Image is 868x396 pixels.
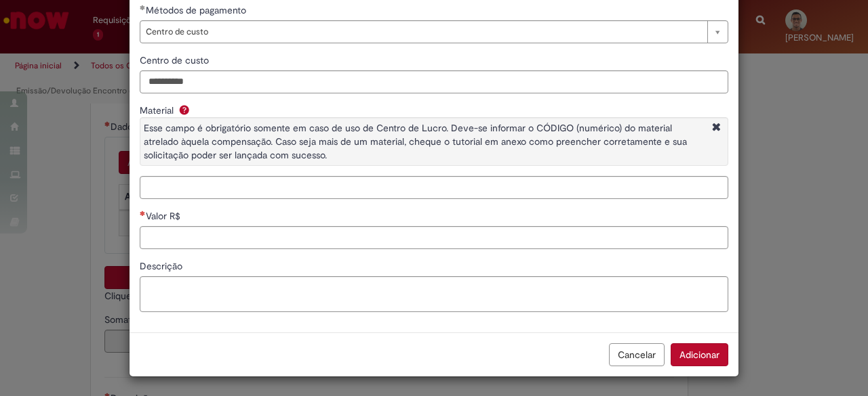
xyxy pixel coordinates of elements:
[671,343,728,366] button: Adicionar
[140,276,728,312] textarea: Descrição
[609,343,665,366] button: Cancelar
[140,211,146,216] span: Necessários
[140,54,212,66] span: Centro de custo
[146,21,701,43] span: Centro de custo
[144,122,687,161] span: Esse campo é obrigatório somente em caso de uso de Centro de Lucro. Deve-se informar o CÓDIGO (nu...
[140,104,176,116] span: Material
[140,5,146,10] span: Obrigatório Preenchido
[146,210,183,222] span: Valor R$
[709,121,724,135] i: Fechar More information Por question_material
[176,104,193,115] span: Ajuda para Material
[140,226,728,249] input: Valor R$
[140,70,728,93] input: Centro de custo
[140,176,728,199] input: Material
[146,4,249,16] span: Métodos de pagamento
[140,260,185,272] span: Descrição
